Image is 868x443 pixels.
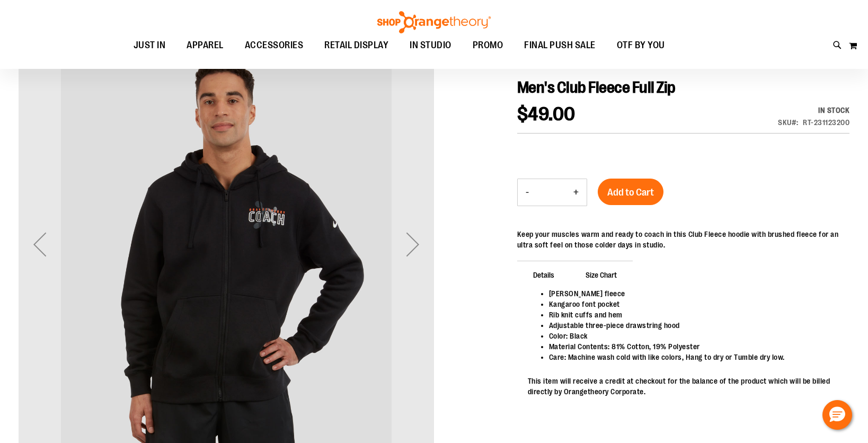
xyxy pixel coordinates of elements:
li: Material Contents: 81% Cotton, 19% Polyester [549,341,839,352]
div: RT-231123200 [803,117,849,128]
a: IN STUDIO [399,33,462,57]
strong: SKU [778,118,799,127]
span: Size Chart [570,261,633,288]
span: PROMO [473,33,503,57]
a: APPAREL [176,33,234,58]
span: RETAIL DISPLAY [324,33,388,57]
li: Kangaroo font pocket [549,299,839,309]
span: JUST IN [134,33,166,57]
a: PROMO [462,33,514,58]
a: JUST IN [123,33,176,58]
span: OTF BY YOU [617,33,665,57]
span: $49.00 [517,103,575,125]
button: Increase product quantity [565,179,587,206]
span: FINAL PUSH SALE [524,33,596,57]
img: Shop Orangetheory [376,11,492,33]
div: Availability [778,105,849,116]
div: Keep your muscles warm and ready to coach in this Club Fleece hoodie with brushed fleece for an u... [517,229,849,250]
span: ACCESSORIES [245,33,304,57]
span: APPAREL [187,33,224,57]
div: In stock [778,105,849,116]
button: Add to Cart [598,179,663,205]
a: RETAIL DISPLAY [314,33,399,58]
span: Add to Cart [607,187,654,198]
p: This item will receive a credit at checkout for the balance of the product which will be billed d... [528,376,839,397]
span: IN STUDIO [410,33,451,57]
li: Color: Black [549,331,839,341]
li: [PERSON_NAME] fleece [549,288,839,299]
span: Men's Club Fleece Full Zip [517,78,676,96]
a: FINAL PUSH SALE [513,33,606,58]
span: Details [517,261,570,288]
button: Decrease product quantity [518,179,537,206]
a: ACCESSORIES [234,33,314,58]
button: Hello, have a question? Let’s chat. [822,400,852,430]
li: Care: Machine wash cold with like colors, Hang to dry or Tumble dry low. [549,352,839,362]
a: OTF BY YOU [606,33,676,58]
li: Adjustable three-piece drawstring hood [549,320,839,331]
li: Rib knit cuffs and hem [549,309,839,320]
input: Product quantity [537,180,565,205]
